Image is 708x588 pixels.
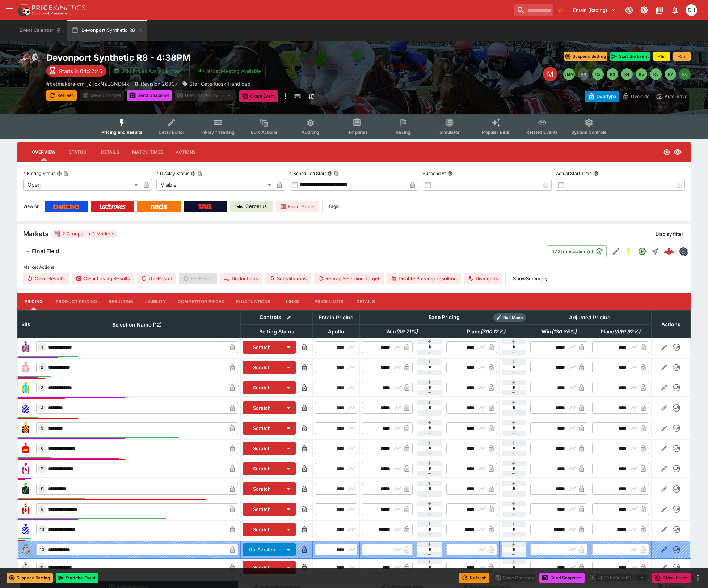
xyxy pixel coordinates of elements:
input: search [514,4,553,16]
button: R4 [621,68,633,80]
span: Place(300.12%) [459,327,513,336]
button: Status [61,144,94,161]
span: 10 [38,547,46,552]
img: Neds [151,204,167,209]
img: jetbet-logo.svg [197,67,204,74]
button: SGM Enabled [623,245,636,258]
button: Edit Detail [610,245,623,258]
span: Auditing [302,129,319,135]
button: Override [619,91,653,102]
button: Final Field [17,244,547,259]
button: Scratch [243,422,282,435]
button: R6 [650,68,662,80]
button: Actions [169,144,202,161]
div: Open [23,179,140,191]
img: runner 10 [20,524,31,535]
button: Suspend At [447,171,452,176]
span: 6 [39,446,45,451]
p: Override [631,93,649,100]
button: Copy To Clipboard [197,171,202,176]
button: Un-Scratch [243,543,282,556]
span: Simulator [439,129,460,135]
img: Ladbrokes [99,204,126,209]
button: R1 [578,68,589,80]
span: 9 [39,507,45,512]
img: runner 6 [20,443,31,454]
button: Close Event [652,573,691,583]
p: Actual Start Time [556,170,592,176]
button: No Bookmarks [555,4,566,16]
button: Devonport Synthetic R8 [67,20,147,41]
a: Form Guide [276,201,319,212]
button: Bulk edit [284,313,294,322]
button: Send Snapshot [539,573,585,583]
button: Scheduled StartCopy To Clipboard [328,171,333,176]
div: Show/hide Price Roll mode configuration. [493,313,526,322]
button: Scratch [243,341,282,354]
div: Base Pricing [426,313,463,322]
div: Start From [585,91,691,102]
p: Overtype [597,93,616,100]
div: split button [587,572,649,583]
button: Scratch [243,503,282,516]
button: Open [636,245,649,258]
a: 0cc39c01-7677-4d7b-b037-b7ba5ceed626 [662,244,676,259]
span: Racing [396,129,410,135]
span: Betting Status [251,327,302,336]
span: 5 [39,426,45,431]
img: TabNZ [198,204,213,209]
button: Overview [26,144,61,161]
img: Cerberus [237,204,243,209]
button: Event Calendar [15,20,66,41]
img: runner 11 [20,562,31,573]
h6: Final Field [32,247,59,255]
th: Controls [240,310,313,324]
button: Match Times [126,144,169,161]
button: Documentation [653,4,666,17]
button: Un-Result [137,273,176,284]
button: R2 [592,68,604,80]
img: runner 5 [20,422,31,434]
span: Bulk Actions [251,129,278,135]
img: runner 1 [20,341,31,353]
button: R7 [665,68,676,80]
img: horse_racing.png [17,52,41,75]
label: Tags: [328,201,339,212]
div: Visible [156,179,274,191]
button: more [694,574,702,582]
button: Disable Provider resulting [387,273,461,284]
h2: Copy To Clipboard [46,52,368,63]
em: ( 99.71 %) [396,327,418,336]
p: Starts in 04:22:45 [59,67,102,75]
button: Toggle light/dark mode [638,4,651,17]
span: Related Events [526,129,558,135]
th: Silk [18,310,34,338]
button: Fluctuations [230,293,277,310]
svg: Open [638,247,646,256]
span: Roll Mode [501,315,526,321]
img: blank-silk.png [20,544,31,555]
th: Adjusted Pricing [528,310,651,324]
button: ShowSummary [509,273,552,284]
button: Substitutions [265,273,311,284]
p: Scheduled Start [290,170,326,176]
button: Scratch [243,361,282,374]
button: Close Event [239,90,278,102]
img: betmakers [679,247,687,255]
button: Start the Event [56,573,98,583]
button: Clear Results [23,273,69,284]
button: Details [94,144,126,161]
button: Product Pricing [50,293,103,310]
button: Scratch [243,523,282,536]
button: Overtype [585,91,619,102]
div: Edit Meeting [543,67,557,81]
img: runner 8 [20,483,31,495]
span: 4 [39,405,45,410]
button: Notifications [668,4,681,17]
button: Start the Event [610,52,650,61]
button: open drawer [3,4,16,17]
button: R5 [636,68,647,80]
button: Details [349,293,382,310]
span: System Controls [571,129,607,135]
th: Entain Pricing [313,310,360,324]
